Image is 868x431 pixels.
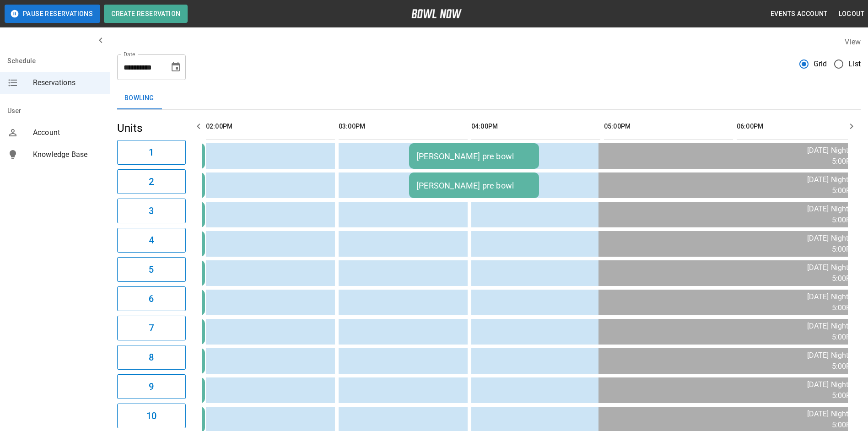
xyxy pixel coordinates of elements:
button: Choose date, selected date is Sep 2, 2025 [167,58,185,76]
button: Pause Reservations [5,5,100,23]
h6: 6 [149,291,154,306]
button: 6 [117,286,186,311]
h6: 9 [149,379,154,394]
h6: 1 [149,145,154,160]
button: Bowling [117,87,162,109]
span: Reservations [33,77,102,88]
div: [PERSON_NAME] pre bowl [416,181,532,190]
h6: 3 [149,204,154,218]
th: 02:00PM [206,113,335,140]
img: logo [411,9,462,18]
button: 3 [117,199,186,223]
button: 5 [117,257,186,282]
div: [PERSON_NAME] pre bowl [416,151,532,161]
button: 7 [117,316,186,340]
h6: 10 [146,409,156,423]
span: Account [33,127,102,138]
button: 4 [117,228,186,253]
span: Knowledge Base [33,149,102,160]
h6: 7 [149,321,154,335]
span: List [848,59,861,70]
button: 2 [117,169,186,194]
h6: 8 [149,350,154,365]
button: 9 [117,374,186,399]
button: Create Reservation [104,5,188,23]
h6: 4 [149,233,154,248]
div: inventory tabs [117,87,861,109]
h6: 5 [149,262,154,277]
button: 8 [117,345,186,370]
span: Grid [814,59,827,70]
button: 1 [117,140,186,165]
button: Logout [835,5,868,22]
label: View [845,38,861,46]
button: 10 [117,404,186,428]
h6: 2 [149,174,154,189]
h5: Units [117,121,186,135]
button: Events Account [767,5,831,22]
